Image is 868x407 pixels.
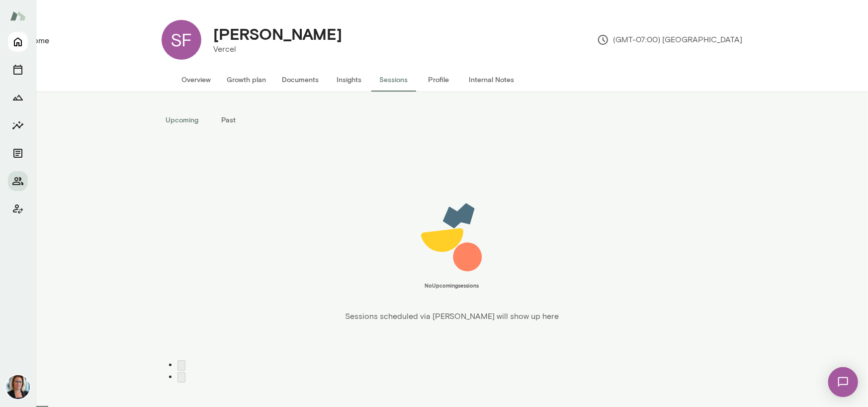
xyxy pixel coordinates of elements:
button: Insights [8,115,28,135]
button: Documents [8,143,28,163]
button: Documents [274,68,327,92]
p: Sessions scheduled via [PERSON_NAME] will show up here [345,310,559,322]
img: Jennifer Alvarez [6,375,30,399]
p: Vercel [213,43,342,55]
button: Profile [416,68,461,92]
button: Sessions [371,68,416,92]
div: SF [162,20,201,60]
h4: [PERSON_NAME] [213,24,342,43]
button: Upcoming [158,108,206,132]
button: Members [8,171,28,191]
div: pagination [158,351,746,391]
button: Client app [8,199,28,219]
div: Home [28,35,49,47]
h6: No Upcoming sessions [425,282,479,290]
button: Growth plan [219,68,274,92]
button: Go to next page [177,372,185,383]
div: basic tabs example [158,108,746,132]
img: Mento [10,6,26,25]
button: Go to previous page [177,360,185,371]
button: Past [206,108,251,132]
button: Home [8,32,28,52]
nav: pagination navigation [158,359,746,383]
button: Sessions [8,60,28,80]
button: Insights [327,68,371,92]
button: Internal Notes [461,68,522,92]
button: Growth Plan [8,88,28,107]
button: Overview [174,68,219,92]
p: (GMT-07:00) [GEOGRAPHIC_DATA] [597,34,742,46]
